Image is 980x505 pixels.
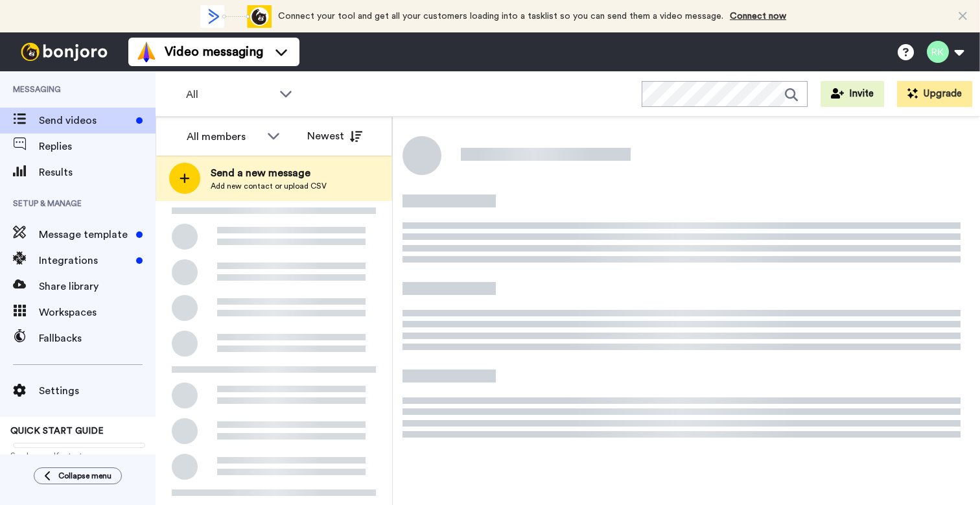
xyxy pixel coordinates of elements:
[39,305,156,320] span: Workspaces
[187,129,261,145] div: All members
[165,43,263,61] span: Video messaging
[211,181,327,191] span: Add new contact or upload CSV
[39,113,131,128] span: Send videos
[39,331,156,346] span: Fallbacks
[10,451,145,461] span: Send yourself a test
[897,81,972,107] button: Upgrade
[34,467,122,484] button: Collapse menu
[297,123,372,149] button: Newest
[278,12,723,21] span: Connect your tool and get all your customers loading into a tasklist so you can send them a video...
[136,41,157,62] img: vm-color.svg
[16,43,113,61] img: bj-logo-header-white.svg
[186,87,273,102] span: All
[730,12,786,21] a: Connect now
[39,165,156,180] span: Results
[39,279,156,294] span: Share library
[39,383,156,399] span: Settings
[39,227,131,242] span: Message template
[211,165,327,181] span: Send a new message
[200,5,272,28] div: animation
[39,139,156,154] span: Replies
[58,471,111,481] span: Collapse menu
[821,81,884,107] button: Invite
[10,427,104,436] span: QUICK START GUIDE
[39,253,131,268] span: Integrations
